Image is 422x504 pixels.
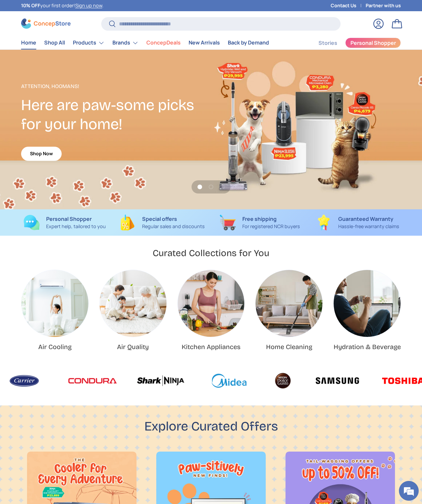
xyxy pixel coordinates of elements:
strong: Guaranteed Warranty [338,215,393,222]
a: Free shipping For registered NCR buyers [216,215,303,230]
p: Attention, Hoomans! [21,82,211,90]
a: Shop All [44,36,65,49]
a: Back by Demand [228,36,269,49]
a: Kitchen Appliances [178,270,245,337]
p: your first order! . [21,2,104,9]
p: Hassle-free warranty claims [338,223,399,230]
p: For registered NCR buyers [242,223,300,230]
img: Air Cooling | ConcepStore [21,270,88,337]
strong: Personal Shopper [46,215,92,222]
img: ConcepStore [21,18,71,29]
h2: Explore Curated Offers [144,418,278,435]
a: Partner with us [366,2,401,9]
p: Expert help, tailored to you [46,223,106,230]
a: Guaranteed Warranty Hassle-free warranty claims [314,215,401,230]
a: Kitchen Appliances [182,343,240,351]
nav: Primary [21,36,269,49]
a: ConcepDeals [146,36,181,49]
a: Air Cooling [38,343,72,351]
a: Home Cleaning [256,270,322,337]
h2: Here are paw-some picks for your home! [21,96,211,134]
a: Brands [112,36,138,49]
a: Home [21,36,36,49]
h2: Curated Collections for You [153,247,269,259]
span: Personal Shopper [350,40,396,45]
summary: Products [69,36,108,49]
summary: Brands [108,36,142,49]
nav: Secondary [303,36,401,49]
a: Air Quality [117,343,149,351]
p: Regular sales and discounts [142,223,205,230]
a: Products [73,36,105,49]
a: Home Cleaning [266,343,312,351]
a: Personal Shopper [345,38,401,48]
strong: Special offers [142,215,177,222]
a: Stories [318,37,337,49]
strong: 10% OFF [21,2,40,9]
a: New Arrivals [189,36,220,49]
a: Hydration & Beverage [334,270,401,337]
a: Sign up now [75,2,102,9]
a: Personal Shopper Expert help, tailored to you [21,215,108,230]
img: Air Quality [100,270,166,337]
a: Air Cooling [21,270,88,337]
a: Hydration & Beverage [334,343,401,351]
a: Shop Now [21,147,62,161]
a: Special offers Regular sales and discounts [119,215,206,230]
a: Contact Us [331,2,366,9]
strong: Free shipping [242,215,277,222]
